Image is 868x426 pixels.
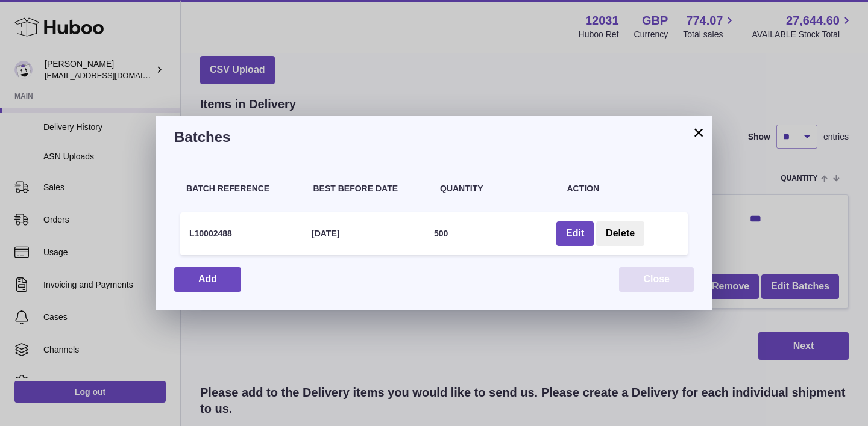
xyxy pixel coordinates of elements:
[174,267,241,292] button: Add
[596,221,644,246] button: Delete
[619,267,694,292] button: Close
[567,183,682,194] h4: Action
[313,183,429,194] h4: Best Before Date
[440,183,555,194] h4: Quantity
[174,128,694,147] h3: Batches
[691,125,706,140] button: ×
[186,183,301,194] h4: Batch Reference
[189,228,232,239] h4: L10002488
[434,228,448,239] h4: 500
[312,228,339,239] h4: [DATE]
[556,221,594,246] button: Edit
